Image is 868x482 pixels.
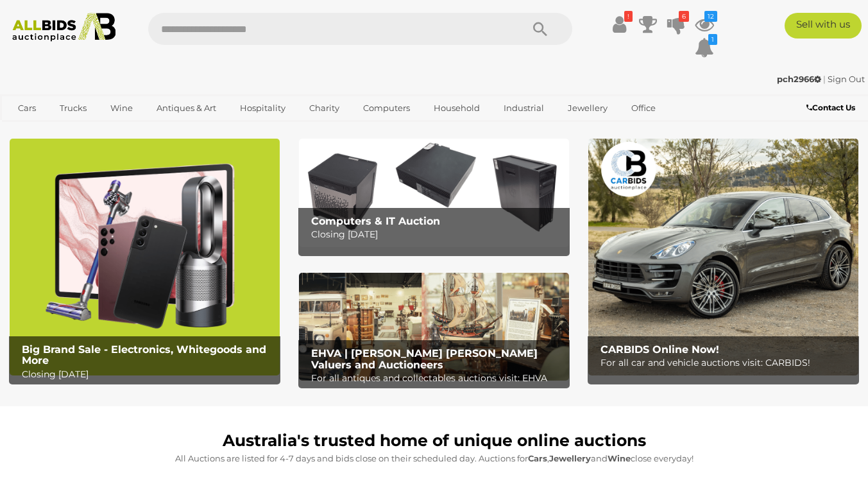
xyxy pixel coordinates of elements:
[777,74,823,84] a: pch2966
[785,13,862,39] a: Sell with us
[806,103,855,112] b: Contact Us
[588,139,858,375] img: CARBIDS Online Now!
[16,451,852,466] p: All Auctions are listed for 4-7 days and bids close on their scheduled day. Auctions for , and cl...
[10,98,44,119] a: Cars
[610,13,629,36] a: !
[16,432,852,450] h1: Australia's trusted home of unique online auctions
[10,139,280,375] img: Big Brand Sale - Electronics, Whitegoods and More
[624,11,633,22] i: !
[828,74,865,84] a: Sign Out
[301,98,348,119] a: Charity
[22,366,275,383] p: Closing [DATE]
[10,119,53,140] a: Sports
[299,139,569,246] img: Computers & IT Auction
[22,343,266,367] b: Big Brand Sale - Electronics, Whitegoods and More
[311,370,564,386] p: For all antiques and collectables auctions visit: EHVA
[311,215,440,227] b: Computers & IT Auction
[148,98,225,119] a: Antiques & Art
[588,139,858,375] a: CARBIDS Online Now! CARBIDS Online Now! For all car and vehicle auctions visit: CARBIDS!
[299,273,569,381] a: EHVA | Evans Hastings Valuers and Auctioneers EHVA | [PERSON_NAME] [PERSON_NAME] Valuers and Auct...
[425,98,488,119] a: Household
[355,98,418,119] a: Computers
[508,13,572,45] button: Search
[10,139,280,375] a: Big Brand Sale - Electronics, Whitegoods and More Big Brand Sale - Electronics, Whitegoods and Mo...
[549,453,591,463] strong: Jewellery
[60,119,167,140] a: [GEOGRAPHIC_DATA]
[299,273,569,381] img: EHVA | Evans Hastings Valuers and Auctioneers
[311,227,564,243] p: Closing [DATE]
[528,453,547,463] strong: Cars
[704,11,717,22] i: 12
[708,34,717,45] i: 1
[6,13,122,42] img: Allbids.com.au
[102,98,141,119] a: Wine
[299,139,569,246] a: Computers & IT Auction Computers & IT Auction Closing [DATE]
[695,13,714,36] a: 12
[559,98,616,119] a: Jewellery
[777,74,821,84] strong: pch2966
[608,453,631,463] strong: Wine
[679,11,689,22] i: 6
[806,101,858,115] a: Contact Us
[623,98,664,119] a: Office
[495,98,552,119] a: Industrial
[232,98,294,119] a: Hospitality
[600,355,853,371] p: For all car and vehicle auctions visit: CARBIDS!
[600,343,719,356] b: CARBIDS Online Now!
[823,74,826,84] span: |
[667,13,686,36] a: 6
[51,98,95,119] a: Trucks
[311,347,538,371] b: EHVA | [PERSON_NAME] [PERSON_NAME] Valuers and Auctioneers
[695,36,714,59] a: 1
